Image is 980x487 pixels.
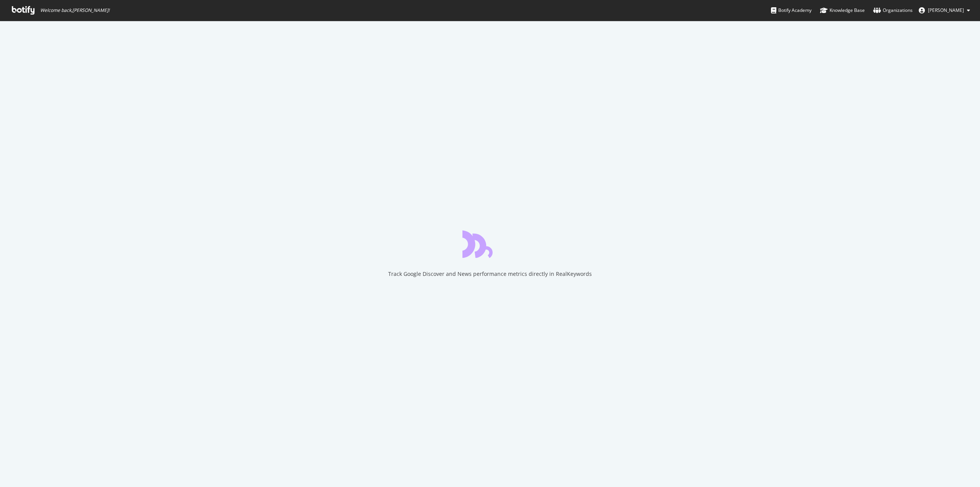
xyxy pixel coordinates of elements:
[913,4,976,16] button: [PERSON_NAME]
[388,270,592,278] div: Track Google Discover and News performance metrics directly in RealKeywords
[873,7,913,14] div: Organizations
[462,230,518,258] div: animation
[928,7,964,13] span: Mia Nina Rosario
[40,7,109,13] span: Welcome back, [PERSON_NAME] !
[771,7,812,14] div: Botify Academy
[820,7,865,14] div: Knowledge Base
